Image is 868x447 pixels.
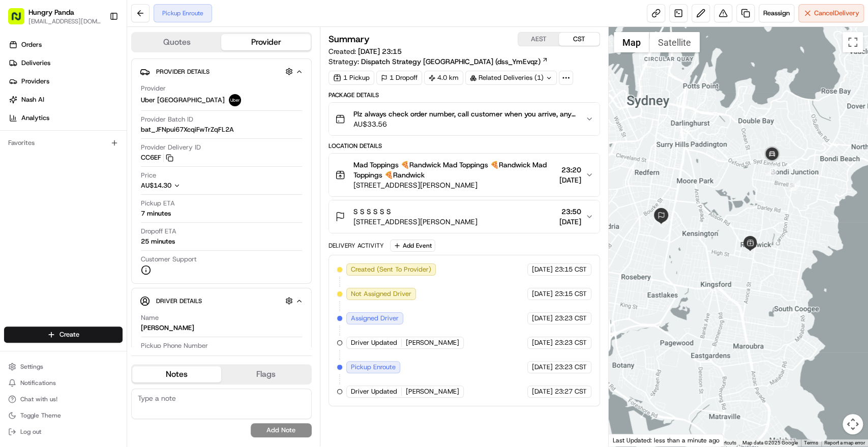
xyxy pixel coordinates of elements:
button: Notes [132,366,221,382]
button: CST [559,33,600,46]
span: 23:15 CST [555,265,587,274]
div: 1 Dropoff [376,71,422,85]
span: Notifications [20,379,56,387]
span: Log out [20,428,41,436]
button: S S S S S S[STREET_ADDRESS][PERSON_NAME]23:50[DATE] [329,200,600,233]
span: Provider Delivery ID [141,143,201,152]
button: CancelDelivery [798,4,864,22]
button: Add Event [390,240,435,252]
span: [STREET_ADDRESS][PERSON_NAME] [353,180,555,190]
button: Settings [4,360,123,374]
div: 2 [766,165,777,176]
button: Log out [4,425,123,439]
span: Settings [20,363,43,371]
span: Customer Support [141,255,197,264]
span: [DATE] [532,363,553,372]
button: Notifications [4,376,123,390]
button: Reassign [759,4,794,22]
span: Provider Details [156,68,209,76]
span: Driver Updated [351,387,397,396]
div: Location Details [328,142,600,150]
span: Plz always check order number, call customer when you arrive, any delivery issues, Contact WhatsA... [353,109,577,119]
span: Mad Toppings 🍕Randwick Mad Toppings 🍕Randwick Mad Toppings 🍕Randwick [353,160,555,180]
span: [DATE] [532,314,553,323]
span: Driver Updated [351,338,397,347]
span: 23:23 CST [555,363,587,372]
div: Last Updated: less than a minute ago [609,434,724,446]
span: Pickup Phone Number [141,341,208,350]
img: uber-new-logo.jpeg [229,94,241,106]
span: Dispatch Strategy [GEOGRAPHIC_DATA] (dss_YmEvqz) [361,56,541,67]
button: [EMAIL_ADDRESS][DOMAIN_NAME] [28,17,101,25]
span: Create [59,330,79,339]
button: Toggle fullscreen view [843,32,863,52]
a: Powered byPylon [72,55,123,64]
span: Deliveries [21,58,50,68]
a: Nash AI [4,92,127,108]
span: Chat with us! [20,395,57,403]
button: Show satellite imagery [649,32,700,52]
a: Terms [804,440,818,445]
div: 1 [789,180,800,191]
span: Provider [141,84,166,93]
a: Orders [4,37,127,53]
span: 23:23 CST [555,338,587,347]
button: Show street map [614,32,649,52]
div: Strategy: [328,56,548,67]
span: Created: [328,46,402,56]
a: Open this area in Google Maps (opens a new window) [611,433,645,446]
span: Pickup ETA [141,199,175,208]
div: Package Details [328,91,600,99]
span: 23:20 [559,165,581,175]
span: Not Assigned Driver [351,289,411,299]
a: Dispatch Strategy [GEOGRAPHIC_DATA] (dss_YmEvqz) [361,56,548,67]
button: Hungry Panda [28,7,74,17]
span: [DATE] [532,265,553,274]
span: Toggle Theme [20,411,61,420]
span: [DATE] [532,338,553,347]
button: Provider [221,34,310,50]
span: [DATE] [532,289,553,299]
button: AU$14.30 [141,181,230,190]
button: Quotes [132,34,221,50]
span: AU$14.30 [141,181,171,190]
span: [PERSON_NAME] [406,387,459,396]
span: [DATE] 23:15 [358,47,402,56]
span: Provider Batch ID [141,115,193,124]
button: CC6EF [141,153,173,162]
span: Price [141,171,156,180]
button: Plz always check order number, call customer when you arrive, any delivery issues, Contact WhatsA... [329,103,600,135]
span: Providers [21,77,49,86]
span: [DATE] [559,175,581,185]
a: Providers [4,73,127,90]
button: Provider Details [140,63,303,80]
span: Pickup Enroute [351,363,396,372]
span: Dropoff ETA [141,227,176,236]
span: S S S S S S [353,206,391,217]
button: Map camera controls [843,414,863,434]
span: Nash AI [21,95,44,104]
img: Google [611,433,645,446]
div: 25 minutes [141,237,175,246]
span: Map data ©2025 Google [742,440,798,445]
span: [PERSON_NAME] [406,338,459,347]
span: Pylon [101,56,123,64]
button: Driver Details [140,292,303,309]
span: Cancel Delivery [814,9,859,18]
span: Reassign [763,9,790,18]
span: [STREET_ADDRESS][PERSON_NAME] [353,217,477,227]
div: Related Deliveries (1) [465,71,557,85]
span: AU$33.56 [353,119,577,129]
span: Created (Sent To Provider) [351,265,431,274]
span: Assigned Driver [351,314,399,323]
div: 4.0 km [424,71,463,85]
button: Flags [221,366,310,382]
a: Deliveries [4,55,127,71]
h3: Summary [328,35,370,44]
span: 23:50 [559,206,581,217]
button: Toggle Theme [4,408,123,423]
span: Orders [21,40,42,49]
button: Chat with us! [4,392,123,406]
